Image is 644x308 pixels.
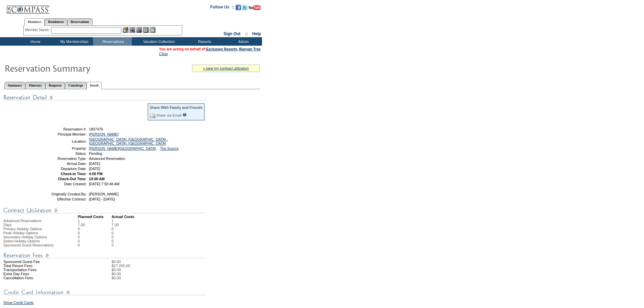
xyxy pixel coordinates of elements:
td: 7.00 [78,223,112,227]
td: Sponsored Guest Fee [3,260,78,264]
img: Contract Utilization [3,206,206,215]
a: [PERSON_NAME][GEOGRAPHIC_DATA] [89,146,156,150]
input: What is this? [183,113,187,117]
td: Reservations [93,37,132,46]
span: Sponsored Guest Reservations [3,243,53,247]
td: My Memberships [54,37,93,46]
img: Subscribe to our YouTube Channel [248,5,261,10]
strong: Check-Out Time: [58,177,87,181]
a: [GEOGRAPHIC_DATA], [GEOGRAPHIC_DATA] - [GEOGRAPHIC_DATA], [GEOGRAPHIC_DATA] [89,137,168,145]
img: Reservation Fees [3,251,206,260]
td: Status: [38,151,87,156]
span: [DATE] 7:50:48 AM [89,182,119,186]
td: 0 [112,243,119,247]
span: [DATE] - [DATE] [89,197,115,201]
a: Concierge [65,82,86,89]
td: Follow Us :: [210,4,234,12]
td: Vacation Collection [132,37,184,46]
span: Secondary Holiday Options [3,235,47,239]
span: Peak Holiday Options [3,231,38,235]
a: Itinerary [25,82,45,89]
td: Reservation #: [38,127,87,131]
td: 0 [112,235,119,239]
td: $0.00 [112,268,260,272]
span: Select Holiday Options [3,239,40,243]
a: Help [252,31,261,36]
span: You are acting on behalf of: [159,47,261,51]
td: 1 [78,219,112,223]
span: 10:00 AM [89,177,104,181]
td: Reports [184,37,223,46]
span: 4:00 PM [89,172,102,176]
td: Location: [38,137,87,145]
span: Primary Holiday Options [3,227,42,231]
td: Extra Day Fees [3,272,78,276]
a: Show Credit Cards [3,301,33,305]
td: 0 [78,227,112,231]
span: [DATE] [89,162,100,166]
td: 1 [112,219,119,223]
a: Exclusive Resorts, Banyan Tree [206,47,261,51]
td: 0 [112,227,119,231]
td: 0 [78,231,112,235]
td: 0 [78,243,112,247]
td: Principal Member: [38,132,87,136]
a: Subscribe to our YouTube Channel [248,7,261,11]
img: Follow us on Twitter [242,5,247,10]
strong: Check-In Time: [61,172,87,176]
td: $0.00 [112,276,260,280]
img: Credit Card Information [3,288,206,297]
a: Detail [87,82,102,89]
a: Requests [45,82,65,89]
td: Effective Contract: [38,197,87,201]
img: Reservations [143,27,149,33]
a: Members [24,18,45,26]
td: 0 [112,239,119,243]
td: Departure Date: [38,167,87,171]
span: :: [245,31,248,36]
td: $0.00 [112,260,260,264]
a: Sign Out [223,31,240,36]
span: Days [3,223,11,227]
span: Advanced Reservations [3,219,42,223]
td: Admin [223,37,262,46]
a: Summary [4,82,25,89]
td: 0 [112,231,119,235]
div: Member Name: [25,27,51,33]
td: $0.00 [112,272,260,276]
img: Reservation Detail [3,93,206,102]
a: The Source [160,146,178,150]
a: Follow us on Twitter [242,7,247,11]
td: Reservation Type: [38,157,87,161]
span: Advanced Reservation [89,157,125,161]
span: 1807476 [89,127,103,131]
a: Share via Email [156,113,182,117]
a: » view my contract utilization [203,66,249,70]
td: Actual Costs [112,215,260,219]
span: [DATE] [89,167,100,171]
img: b_edit.gif [123,27,128,33]
img: View [129,27,135,33]
a: Become our fan on Facebook [236,7,241,11]
td: Planned Costs [78,215,112,219]
td: Originally Created By: [38,192,87,196]
td: Property: [38,146,87,150]
td: Transportation Fees [3,268,78,272]
td: 0 [78,235,112,239]
img: b_calculator.gif [150,27,156,33]
span: [PERSON_NAME] [89,192,119,196]
td: Cancellation Fees [3,276,78,280]
td: 0 [78,239,112,243]
td: Home [15,37,54,46]
td: Arrival Date: [38,162,87,166]
img: Reservaton Summary [4,61,140,75]
span: Pending [89,151,102,156]
img: Impersonate [136,27,142,33]
a: Reservations [67,18,93,25]
div: Share With Family and Friends [150,105,202,110]
a: [PERSON_NAME] [89,132,119,136]
td: Total Resort Fees [3,264,78,268]
td: 7.00 [112,223,119,227]
td: $27,265.00 [112,264,260,268]
a: Clear [159,52,168,56]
